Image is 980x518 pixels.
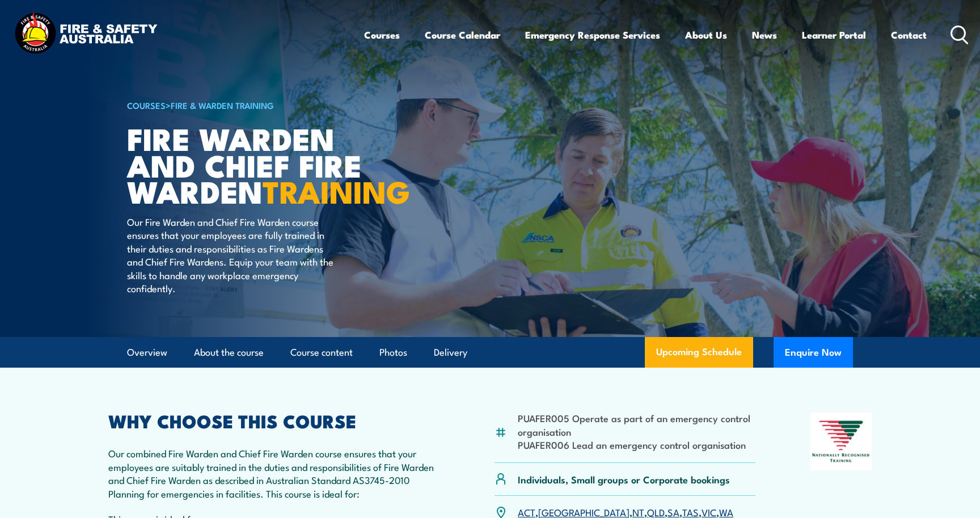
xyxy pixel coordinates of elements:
a: Upcoming Schedule [645,337,753,368]
a: About Us [685,20,727,50]
a: Overview [127,338,167,368]
a: Photos [379,338,407,368]
p: Our combined Fire Warden and Chief Fire Warden course ensures that your employees are suitably tr... [108,447,440,500]
a: Course content [290,338,353,368]
h1: Fire Warden and Chief Fire Warden [127,125,407,204]
a: Contact [891,20,927,50]
h6: > [127,98,407,112]
a: News [752,20,777,50]
p: Our Fire Warden and Chief Fire Warden course ensures that your employees are fully trained in the... [127,215,334,294]
li: PUAFER005 Operate as part of an emergency control organisation [518,411,755,438]
a: Fire & Warden Training [171,99,274,111]
a: Course Calendar [425,20,500,50]
img: Nationally Recognised Training logo. [810,412,872,470]
a: Emergency Response Services [525,20,660,50]
a: Learner Portal [802,20,866,50]
button: Enquire Now [774,337,853,368]
strong: TRAINING [263,167,410,214]
li: PUAFER006 Lead an emergency control organisation [518,438,755,451]
a: Courses [364,20,400,50]
p: Individuals, Small groups or Corporate bookings [518,473,730,486]
a: COURSES [127,99,166,111]
a: Delivery [434,338,467,368]
a: About the course [194,338,264,368]
h2: WHY CHOOSE THIS COURSE [108,412,440,428]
